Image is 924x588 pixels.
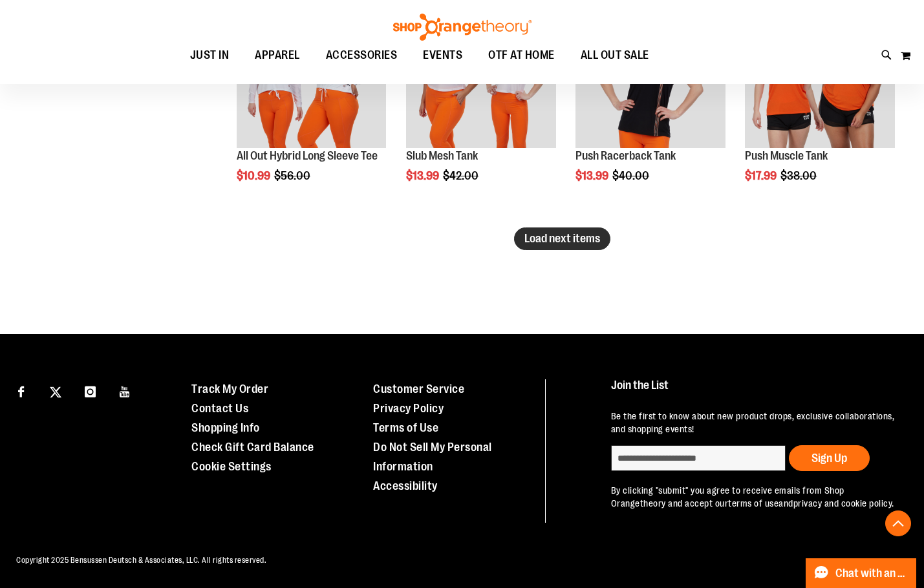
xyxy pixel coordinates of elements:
[611,484,899,510] p: By clicking "submit" you agree to receive emails from Shop Orangetheory and accept our and
[811,452,847,465] span: Sign Up
[443,169,480,182] span: $42.00
[406,169,441,182] span: $13.99
[611,445,786,471] input: enter email
[255,41,300,70] span: APPAREL
[806,558,917,588] button: Chat with an Expert
[373,402,444,415] a: Privacy Policy
[50,386,61,398] img: Twitter
[514,227,610,250] button: Load next items
[611,379,899,403] h4: Join the List
[575,169,610,182] span: $13.99
[789,445,870,471] button: Sign Up
[191,460,272,473] a: Cookie Settings
[373,441,492,473] a: Do Not Sell My Personal Information
[406,149,478,162] a: Slub Mesh Tank
[274,169,312,182] span: $56.00
[745,149,828,162] a: Push Muscle Tank
[237,169,272,182] span: $10.99
[780,169,819,182] span: $38.00
[45,379,67,402] a: Visit our X page
[373,421,438,434] a: Terms of Use
[728,498,779,509] a: terms of use
[488,41,555,70] span: OTF AT HOME
[373,479,438,492] a: Accessibility
[611,410,899,436] p: Be the first to know about new product drops, exclusive collaborations, and shopping events!
[524,232,600,245] span: Load next items
[10,379,32,402] a: Visit our Facebook page
[79,379,102,402] a: Visit our Instagram page
[190,41,230,70] span: JUST IN
[835,567,908,580] span: Chat with an Expert
[237,149,378,162] a: All Out Hybrid Long Sleeve Tee
[581,41,649,70] span: ALL OUT SALE
[191,402,248,415] a: Contact Us
[326,41,398,70] span: ACCESSORIES
[575,149,676,162] a: Push Racerback Tank
[191,383,268,395] a: Track My Order
[373,383,464,395] a: Customer Service
[612,169,651,182] span: $40.00
[391,14,533,41] img: Shop Orangetheory
[191,441,314,454] a: Check Gift Card Balance
[423,41,462,70] span: EVENTS
[793,498,894,509] a: privacy and cookie policy.
[16,556,266,565] span: Copyright 2025 Bensussen Deutsch & Associates, LLC. All rights reserved.
[885,510,911,536] button: Back To Top
[745,169,779,182] span: $17.99
[191,421,260,434] a: Shopping Info
[114,379,136,402] a: Visit our Youtube page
